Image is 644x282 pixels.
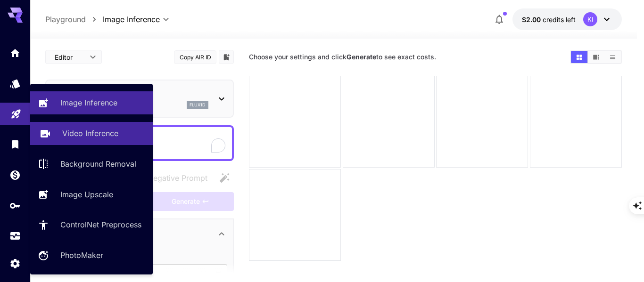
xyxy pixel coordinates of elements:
[103,14,160,25] span: Image Inference
[190,102,206,108] p: flux1d
[30,153,153,176] a: Background Removal
[60,219,141,230] p: ControlNet Preprocess
[45,14,86,25] p: Playground
[9,47,21,59] div: Home
[570,50,622,64] div: Show images in grid viewShow images in video viewShow images in list view
[9,258,21,269] div: Settings
[60,250,103,261] p: PhotoMaker
[347,53,376,61] b: Generate
[30,183,153,206] a: Image Upscale
[174,50,216,64] button: Copy AIR ID
[55,52,84,62] span: Editor
[249,53,436,61] span: Choose your settings and click to see exact costs.
[222,51,231,63] button: Add to library
[604,51,621,63] button: Show images in list view
[129,172,215,184] span: Negative prompts are not compatible with the selected model.
[522,15,576,24] div: $2.00
[9,230,21,242] div: Usage
[583,12,597,26] div: KI
[60,97,117,108] p: Image Inference
[148,172,207,184] span: Negative Prompt
[30,91,153,114] a: Image Inference
[9,200,21,211] div: API Keys
[30,213,153,236] a: ControlNet Preprocess
[62,128,118,139] p: Video Inference
[522,16,543,24] span: $2.00
[60,189,113,200] p: Image Upscale
[30,122,153,145] a: Video Inference
[60,158,136,169] p: Background Removal
[30,244,153,267] a: PhotoMaker
[9,78,21,89] div: Models
[9,169,21,181] div: Wallet
[571,51,587,63] button: Show images in grid view
[10,105,22,117] div: Playground
[512,8,622,30] button: $2.00
[45,14,103,25] nav: breadcrumb
[543,16,576,24] span: credits left
[9,138,21,150] div: Library
[588,51,604,63] button: Show images in video view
